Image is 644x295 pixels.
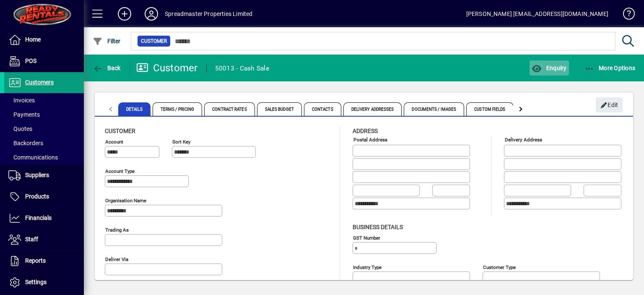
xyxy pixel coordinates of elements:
a: Settings [4,272,84,293]
span: Backorders [8,140,43,146]
span: Documents / Images [404,102,464,116]
a: POS [4,51,84,72]
span: Edit [600,98,618,112]
span: Customers [25,79,54,86]
app-page-header-button: Back [84,60,130,76]
span: POS [25,57,36,64]
a: Quotes [4,122,84,136]
a: Knowledge Base [617,2,634,29]
span: Back [93,65,121,71]
span: Settings [25,279,47,285]
a: Reports [4,251,84,272]
span: Staff [25,236,38,243]
span: Business details [353,224,403,230]
div: 50013 - Cash Sale [215,62,269,75]
button: Profile [138,6,165,21]
div: [PERSON_NAME] [EMAIL_ADDRESS][DOMAIN_NAME] [466,7,608,21]
span: Communications [8,154,58,161]
span: Details [118,102,151,116]
span: Terms / Pricing [153,102,203,116]
span: More Options [584,65,636,71]
span: Custom Fields [466,102,513,116]
a: Suppliers [4,165,84,186]
span: Delivery Addresses [343,102,402,116]
button: More Options [582,60,638,76]
mat-label: Trading as [105,227,129,233]
div: Spreadmaster Properties Limited [165,7,252,21]
mat-label: Sort key [172,139,190,145]
span: Payments [8,111,40,118]
span: Address [353,128,378,134]
a: Invoices [4,93,84,107]
span: Financials [25,214,52,221]
span: Home [25,36,41,43]
span: Suppliers [25,172,49,178]
span: Quotes [8,125,32,132]
span: Filter [93,38,121,44]
span: Sales Budget [257,102,302,116]
a: Products [4,186,84,207]
span: Customer [141,37,167,45]
mat-label: Deliver via [105,256,128,262]
button: Enquiry [530,60,569,76]
button: Add [111,6,138,21]
a: Payments [4,107,84,122]
div: Customer [136,61,198,75]
a: Staff [4,229,84,250]
span: Contract Rates [204,102,254,116]
a: Financials [4,208,84,229]
span: Invoices [8,97,35,104]
button: Filter [91,34,123,49]
mat-label: Account Type [105,168,135,174]
a: Home [4,29,84,50]
span: Enquiry [532,65,566,71]
mat-label: Industry type [353,264,382,270]
a: Backorders [4,136,84,150]
span: Customer [105,128,135,134]
span: Reports [25,257,46,264]
mat-label: Customer type [483,264,516,270]
a: Communications [4,150,84,164]
button: Edit [596,97,623,112]
mat-label: GST Number [353,235,380,240]
button: Back [91,60,123,76]
span: Products [25,193,49,200]
mat-label: Organisation name [105,198,146,204]
span: Contacts [304,102,341,116]
mat-label: Account [105,139,123,145]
